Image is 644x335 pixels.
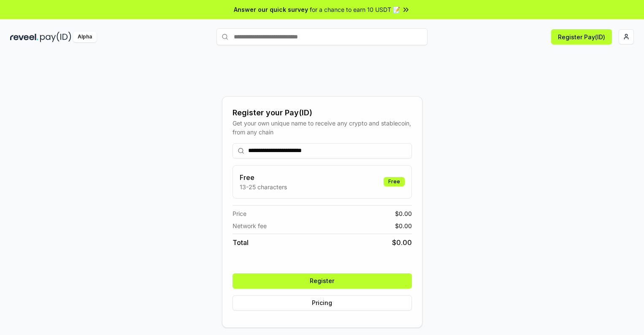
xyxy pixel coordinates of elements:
[234,5,308,14] span: Answer our quick survey
[233,107,412,119] div: Register your Pay(ID)
[233,119,412,136] div: Get your own unique name to receive any crypto and stablecoin, from any chain
[395,221,412,230] span: $ 0.00
[395,209,412,218] span: $ 0.00
[310,5,400,14] span: for a chance to earn 10 USDT 📝
[240,172,287,182] h3: Free
[233,209,246,218] span: Price
[73,32,97,42] div: Alpha
[233,221,267,230] span: Network fee
[384,177,405,186] div: Free
[233,237,249,248] span: Total
[392,237,412,248] span: $ 0.00
[40,32,71,42] img: pay_id
[233,295,412,310] button: Pricing
[233,273,412,289] button: Register
[10,32,38,42] img: reveel_dark
[240,182,287,191] p: 13-25 characters
[551,29,612,44] button: Register Pay(ID)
